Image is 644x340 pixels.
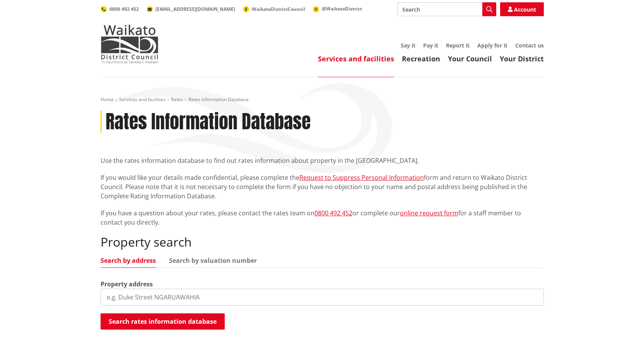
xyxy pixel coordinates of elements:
p: Use the rates information database to find out rates information about property in the [GEOGRAPHI... [101,156,544,165]
a: Your District [500,54,544,63]
img: Waikato District Council - Te Kaunihera aa Takiwaa o Waikato [101,25,159,63]
input: Search input [397,2,496,16]
a: Recreation [402,54,440,63]
a: Your Council [448,54,492,63]
a: Contact us [515,42,544,49]
a: online request form [400,209,458,217]
h2: Property search [101,235,544,249]
span: @WaikatoDistrict [322,5,362,12]
span: 0800 492 452 [109,6,139,12]
a: Apply for it [477,42,507,49]
a: Services and facilities [318,54,394,63]
a: 0800 492 452 [101,6,139,12]
a: [EMAIL_ADDRESS][DOMAIN_NAME] [147,6,235,12]
h1: Rates Information Database [106,111,311,133]
a: @WaikatoDistrict [313,5,362,12]
p: If you would like your details made confidential, please complete the form and return to Waikato ... [101,173,544,201]
button: Search rates information database [101,313,225,330]
span: Rates Information Database [188,96,249,103]
a: Say it [401,42,415,49]
a: Rates [171,96,183,103]
label: Property address [101,279,153,289]
a: Account [500,2,544,16]
a: Request to Suppress Personal Information [299,173,424,182]
p: If you have a question about your rates, please contact the rates team on or complete our for a s... [101,208,544,227]
a: Services and facilities [119,96,166,103]
a: Pay it [423,42,438,49]
a: WaikatoDistrictCouncil [243,6,305,12]
span: [EMAIL_ADDRESS][DOMAIN_NAME] [155,6,235,12]
span: WaikatoDistrictCouncil [252,6,305,12]
a: Search by address [101,257,156,264]
a: Home [101,96,114,103]
nav: breadcrumb [101,96,544,103]
input: e.g. Duke Street NGARUAWAHIA [101,289,544,306]
a: 0800 492 452 [314,209,352,217]
a: Search by valuation number [169,257,257,264]
a: Report it [446,42,470,49]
